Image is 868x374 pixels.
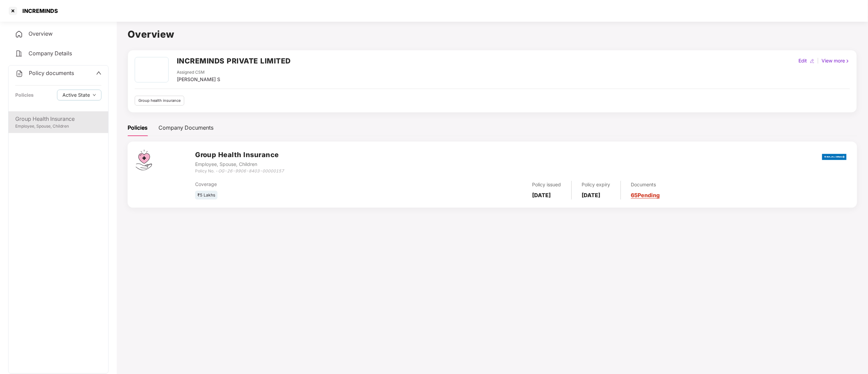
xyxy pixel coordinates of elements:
div: Coverage [195,181,413,188]
div: Policies [128,124,148,132]
img: svg+xml;base64,PHN2ZyB4bWxucz0iaHR0cDovL3d3dy53My5vcmcvMjAwMC9zdmciIHdpZHRoPSIyNCIgaGVpZ2h0PSIyNC... [15,30,23,38]
button: Active Statedown [57,90,101,100]
b: [DATE] [532,192,551,199]
div: Edit [797,57,809,64]
div: Assigned CSM [177,69,220,76]
img: svg+xml;base64,PHN2ZyB4bWxucz0iaHR0cDovL3d3dy53My5vcmcvMjAwMC9zdmciIHdpZHRoPSI0Ny43MTQiIGhlaWdodD... [136,150,152,170]
a: 65 Pending [631,192,660,199]
img: svg+xml;base64,PHN2ZyB4bWxucz0iaHR0cDovL3d3dy53My5vcmcvMjAwMC9zdmciIHdpZHRoPSIyNCIgaGVpZ2h0PSIyNC... [15,70,23,78]
div: Policy No. - [195,168,284,174]
div: Group health insurance [135,96,184,106]
span: Overview [29,30,53,37]
span: Active State [62,91,90,99]
div: Policy issued [532,181,561,188]
span: Policy documents [29,70,74,76]
div: [PERSON_NAME] S [177,76,220,83]
div: INCREMINDS [18,7,58,14]
i: OG-26-9906-8403-00000157 [218,168,284,173]
div: View more [820,57,851,64]
span: up [96,70,101,76]
div: Documents [631,181,660,188]
div: Employee, Spouse, Children [15,123,101,130]
img: editIcon [810,59,815,63]
h1: Overview [128,27,857,42]
h2: INCREMINDS PRIVATE LIMITED [177,55,291,67]
div: Company Documents [158,124,213,132]
span: down [93,93,96,97]
img: rightIcon [845,59,850,63]
h3: Group Health Insurance [195,150,284,160]
span: Company Details [29,50,72,57]
div: Policy expiry [582,181,610,188]
div: | [816,57,820,64]
img: svg+xml;base64,PHN2ZyB4bWxucz0iaHR0cDovL3d3dy53My5vcmcvMjAwMC9zdmciIHdpZHRoPSIyNCIgaGVpZ2h0PSIyNC... [15,50,23,58]
div: Group Health Insurance [15,115,101,123]
b: [DATE] [582,192,601,199]
img: bajaj.png [822,149,847,165]
div: Policies [15,91,34,99]
div: Employee, Spouse, Children [195,161,284,168]
div: ₹5 Lakhs [195,191,218,200]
